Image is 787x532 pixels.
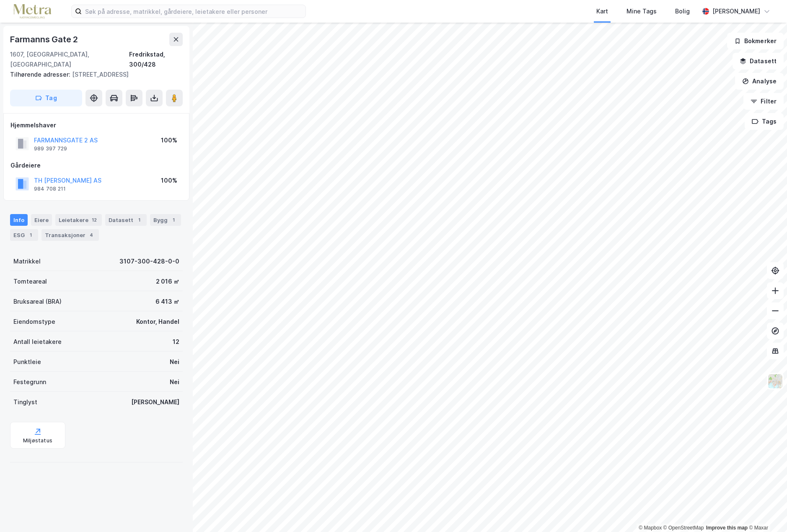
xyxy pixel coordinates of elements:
[82,5,305,18] input: Søk på adresse, matrikkel, gårdeiere, leietakere eller personer
[13,357,41,367] div: Punktleie
[13,276,47,287] div: Tomteareal
[13,377,46,387] div: Festegrunn
[743,93,784,110] button: Filter
[156,276,179,287] div: 2 016 ㎡
[10,229,38,241] div: ESG
[10,70,176,80] div: [STREET_ADDRESS]
[161,135,177,145] div: 100%
[10,90,82,106] button: Tag
[13,4,51,19] img: metra-logo.256734c3b2bbffee19d4.png
[13,297,62,307] div: Bruksareal (BRA)
[13,337,62,347] div: Antall leietakere
[55,214,102,226] div: Leietakere
[10,71,72,78] span: Tilhørende adresser:
[173,337,179,347] div: 12
[10,160,182,170] div: Gårdeiere
[639,525,662,531] a: Mapbox
[727,33,784,49] button: Bokmerker
[161,176,177,186] div: 100%
[13,256,41,266] div: Matrikkel
[626,6,657,16] div: Mine Tags
[34,186,66,192] div: 984 708 211
[170,377,179,387] div: Nei
[90,216,98,224] div: 12
[26,231,35,239] div: 1
[10,33,80,46] div: Farmanns Gate 2
[10,214,28,226] div: Info
[10,120,182,130] div: Hjemmelshaver
[596,6,608,16] div: Kart
[13,317,55,327] div: Eiendomstype
[10,49,129,70] div: 1607, [GEOGRAPHIC_DATA], [GEOGRAPHIC_DATA]
[712,6,760,16] div: [PERSON_NAME]
[119,256,179,266] div: 3107-300-428-0-0
[131,397,179,407] div: [PERSON_NAME]
[41,229,99,241] div: Transaksjoner
[150,214,181,226] div: Bygg
[155,297,179,307] div: 6 413 ㎡
[745,492,787,532] div: Kontrollprogram for chat
[136,317,179,327] div: Kontor, Handel
[105,214,147,226] div: Datasett
[745,113,784,130] button: Tags
[169,216,178,224] div: 1
[31,214,52,226] div: Eiere
[706,525,748,531] a: Improve this map
[34,145,67,152] div: 989 397 729
[23,437,52,444] div: Miljøstatus
[663,525,704,531] a: OpenStreetMap
[170,357,179,367] div: Nei
[745,492,787,532] iframe: Chat Widget
[767,373,783,389] img: Z
[13,397,37,407] div: Tinglyst
[135,216,143,224] div: 1
[733,53,784,70] button: Datasett
[129,49,183,70] div: Fredrikstad, 300/428
[675,6,690,16] div: Bolig
[87,231,96,239] div: 4
[735,73,784,90] button: Analyse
